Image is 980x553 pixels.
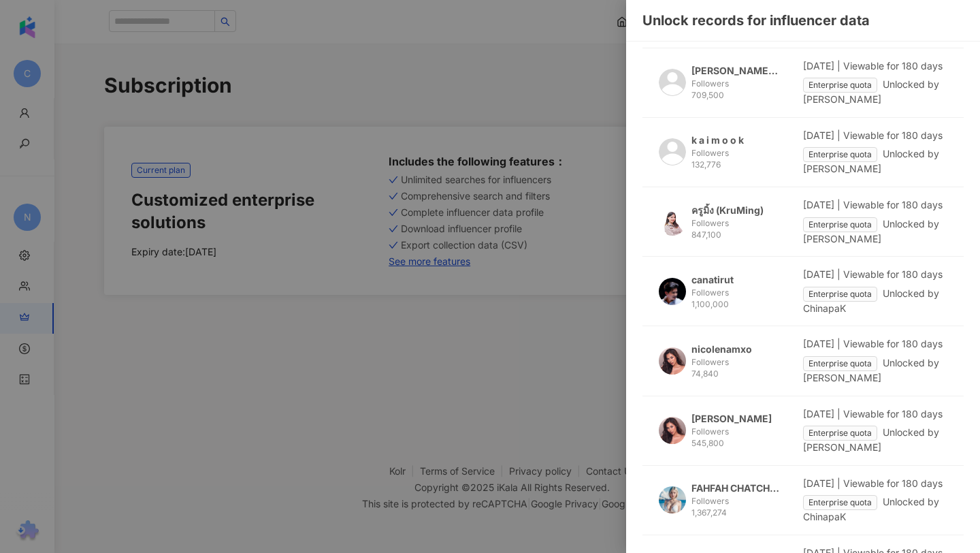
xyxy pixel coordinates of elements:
[803,407,947,421] div: [DATE] | Viewable for 180 days
[659,278,686,305] img: KOL Avatar
[691,133,744,147] div: k a i m o o k
[691,412,772,426] div: [PERSON_NAME]
[659,208,686,236] img: KOL Avatar
[691,287,780,310] div: Followers 1,100,000
[803,495,947,524] div: Unlocked by ChinapaK
[691,147,780,170] div: Followers 132,776
[642,129,964,187] a: KOL Avatark a i m o o kFollowers 132,776[DATE] | Viewable for 180 daysEnterprise quotaUnlocked by...
[659,69,686,96] img: KOL Avatar
[691,495,780,518] div: Followers 1,367,274
[803,337,947,351] div: [DATE] | Viewable for 180 days
[803,426,877,441] span: Enterprise quota
[691,273,734,287] div: canatirut
[803,217,877,232] span: Enterprise quota
[659,417,686,444] img: KOL Avatar
[642,268,964,326] a: KOL AvatarcanatirutFollowers 1,100,000[DATE] | Viewable for 180 daysEnterprise quotaUnlocked by C...
[691,343,752,356] div: nicolenamxo
[803,495,877,510] span: Enterprise quota
[803,477,947,490] div: [DATE] | Viewable for 180 days
[803,59,947,73] div: [DATE] | Viewable for 180 days
[803,129,947,142] div: [DATE] | Viewable for 180 days
[803,268,947,281] div: [DATE] | Viewable for 180 days
[691,217,780,240] div: Followers 847,100
[642,198,964,257] a: KOL Avatarครูมิ้ง (KruMing)Followers 847,100[DATE] | Viewable for 180 daysEnterprise quotaUnlocke...
[803,147,947,176] div: Unlocked by [PERSON_NAME]
[642,59,964,118] a: KOL Avatar[PERSON_NAME]’s Mixed FamilyFollowers 709,500[DATE] | Viewable for 180 daysEnterprise q...
[803,287,947,315] div: Unlocked by ChinapaK
[803,287,877,302] span: Enterprise quota
[803,426,947,454] div: Unlocked by [PERSON_NAME]
[803,217,947,246] div: Unlocked by [PERSON_NAME]
[691,426,780,449] div: Followers 545,800
[642,477,964,535] a: KOL AvatarFAHFAH CHATCHAYA SUTHISUWANFollowers 1,367,274[DATE] | Viewable for 180 daysEnterprise ...
[803,356,877,371] span: Enterprise quota
[803,78,947,106] div: Unlocked by [PERSON_NAME]
[659,486,686,513] img: KOL Avatar
[803,147,877,162] span: Enterprise quota
[642,407,964,466] a: KOL Avatar[PERSON_NAME]Followers 545,800[DATE] | Viewable for 180 daysEnterprise quotaUnlocked by...
[659,138,686,165] img: KOL Avatar
[803,356,947,385] div: Unlocked by [PERSON_NAME]
[691,204,764,217] div: ครูมิ้ง (KruMing)
[691,78,780,101] div: Followers 709,500
[642,11,964,30] div: Unlock records for influencer data
[691,481,780,495] div: FAHFAH CHATCHAYA SUTHISUWAN
[659,347,686,375] img: KOL Avatar
[642,337,964,396] a: KOL AvatarnicolenamxoFollowers 74,840[DATE] | Viewable for 180 daysEnterprise quotaUnlocked by [P...
[803,198,947,212] div: [DATE] | Viewable for 180 days
[803,78,877,93] span: Enterprise quota
[691,64,780,78] div: [PERSON_NAME]’s Mixed Family
[691,356,780,379] div: Followers 74,840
